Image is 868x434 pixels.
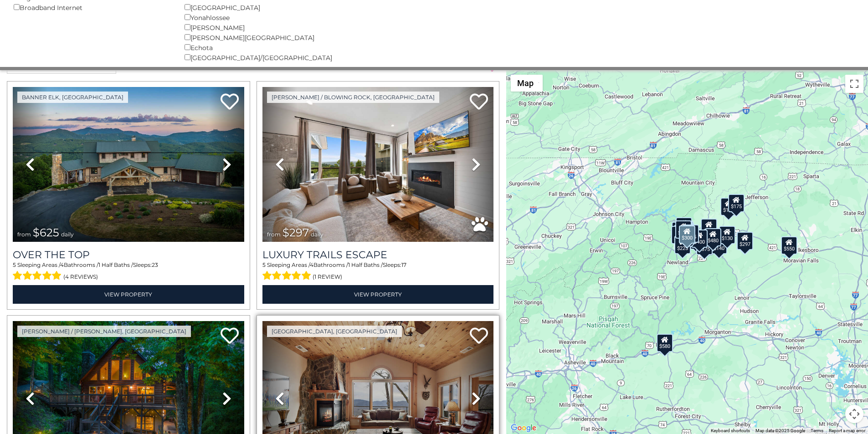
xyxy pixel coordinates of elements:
div: $230 [672,225,688,244]
span: 17 [401,261,406,268]
span: 1 Half Baths / [348,261,383,268]
div: Yonahlossee [185,12,342,22]
a: Add to favorites [470,327,488,346]
div: $125 [676,217,692,235]
a: Terms [811,428,823,433]
div: $550 [781,236,797,254]
div: $140 [711,235,727,254]
a: Add to favorites [221,92,239,112]
button: Keyboard shortcuts [711,428,750,434]
a: Report a map error [829,428,865,433]
span: Map data ©2025 Google [755,428,805,433]
div: $300 [679,225,695,244]
a: View Property [262,285,494,304]
img: thumbnail_167153549.jpeg [13,87,244,242]
div: [GEOGRAPHIC_DATA] [185,2,342,12]
div: Sleeping Areas / Bathrooms / Sleeps: [13,261,244,283]
button: Change map style [511,75,543,92]
button: Toggle fullscreen view [845,75,863,93]
div: [GEOGRAPHIC_DATA]/[GEOGRAPHIC_DATA] [185,52,342,62]
span: $625 [33,226,59,239]
span: (4 reviews) [63,271,98,283]
button: Map camera controls [845,405,863,423]
a: Banner Elk, [GEOGRAPHIC_DATA] [17,92,128,103]
span: 5 [262,261,266,268]
div: $130 [719,226,735,244]
div: $297 [737,232,753,250]
span: 5 [13,261,16,268]
div: $480 [705,228,721,246]
span: from [17,231,31,238]
span: Map [517,78,534,88]
span: 4 [60,261,64,268]
div: $225 [675,236,691,254]
a: [PERSON_NAME] / Blowing Rock, [GEOGRAPHIC_DATA] [267,92,439,103]
div: Sleeping Areas / Bathrooms / Sleeps: [262,261,494,283]
a: View Property [13,285,244,304]
img: thumbnail_168695581.jpeg [262,87,494,242]
a: Luxury Trails Escape [262,249,494,261]
div: Broadband Internet [14,2,171,12]
span: 23 [152,261,158,268]
div: $175 [720,198,737,216]
span: $297 [282,226,309,239]
span: (1 review) [313,271,342,283]
span: 1 Half Baths / [98,261,133,268]
div: Echota [185,42,342,52]
span: from [267,231,281,238]
a: Open this area in Google Maps (opens a new window) [508,422,539,434]
div: $625 [683,225,699,243]
div: $375 [696,236,713,255]
div: $400 [691,229,708,247]
a: [PERSON_NAME] / [PERSON_NAME], [GEOGRAPHIC_DATA] [17,326,191,337]
div: $349 [701,219,717,237]
div: [PERSON_NAME][GEOGRAPHIC_DATA] [185,32,342,42]
span: 4 [310,261,313,268]
a: Add to favorites [221,327,239,346]
div: $175 [728,194,745,212]
img: Google [508,422,539,434]
span: daily [311,231,324,238]
span: daily [61,231,74,238]
a: [GEOGRAPHIC_DATA], [GEOGRAPHIC_DATA] [267,326,402,337]
div: $580 [657,333,673,352]
a: Over The Top [13,249,244,261]
div: $425 [675,220,692,238]
div: [PERSON_NAME] [185,22,342,32]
